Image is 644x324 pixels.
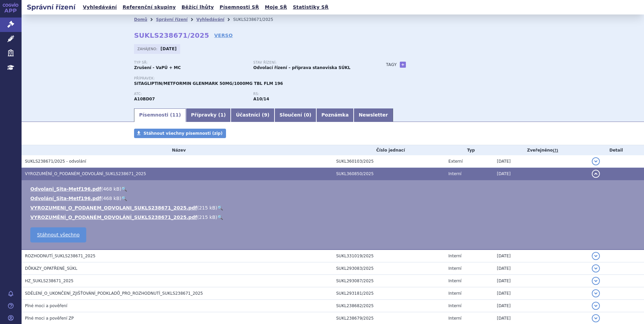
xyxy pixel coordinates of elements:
[180,3,216,12] a: Běžící lhůty
[386,61,397,69] h3: Tagy
[214,32,233,39] a: VERSO
[493,168,588,180] td: [DATE]
[592,157,600,165] button: detail
[199,215,216,220] span: 215 kB
[493,262,588,275] td: [DATE]
[400,62,406,68] a: +
[134,81,283,86] span: SITAGLIPTIN/METFORMIN GLENMARK 50MG/1000MG TBL FLM 196
[333,250,445,262] td: SUKL331019/2025
[30,227,86,242] a: Stáhnout všechno
[592,170,600,178] button: detail
[172,112,179,118] span: 11
[134,65,181,70] strong: Zrušení - VaPÚ + MC
[121,3,178,12] a: Referenční skupiny
[592,264,600,272] button: detail
[25,159,86,164] span: SUKLS238671/2025 - odvolání
[22,145,333,155] th: Název
[448,303,461,308] span: Interní
[275,108,316,122] a: Sloučení (0)
[253,97,269,101] strong: metformin a sitagliptin
[25,303,67,308] span: Plné moci a pověření
[30,215,197,220] a: VYROZUMĚNÍ_O_PODANÉM_ODVOLÁNÍ_SUKLS238671_2025.pdf
[25,171,146,176] span: VYROZUMĚNÍ_O_PODANÉM_ODVOLÁNÍ_SUKLS238671_2025
[196,17,224,22] a: Vyhledávání
[592,302,600,310] button: detail
[253,61,366,65] p: Stav řízení:
[333,155,445,168] td: SUKL360103/2025
[134,129,226,138] a: Stáhnout všechny písemnosti (zip)
[448,254,461,258] span: Interní
[25,266,77,271] span: DŮKAZY_OPATŘENÉ_SÚKL
[134,61,247,65] p: Typ SŘ:
[448,266,461,271] span: Interní
[30,204,637,211] li: ( )
[493,155,588,168] td: [DATE]
[25,254,95,258] span: ROZHODNUTÍ_SUKLS238671_2025
[448,279,461,283] span: Interní
[161,46,177,51] strong: [DATE]
[592,289,600,297] button: detail
[231,108,274,122] a: Účastníci (9)
[30,214,637,221] li: ( )
[134,76,373,80] p: Přípravek:
[199,205,216,210] span: 215 kB
[553,148,558,153] abbr: (?)
[25,279,73,283] span: HZ_SUKLS238671_2025
[134,108,186,122] a: Písemnosti (11)
[493,145,588,155] th: Zveřejněno
[134,97,155,101] strong: METFORMIN A SITAGLIPTIN
[137,46,159,52] span: Zahájeno:
[493,275,588,287] td: [DATE]
[448,291,461,296] span: Interní
[25,316,74,321] span: Plné moci a pověření ZP
[493,300,588,312] td: [DATE]
[588,145,644,155] th: Detail
[448,316,461,321] span: Interní
[30,196,101,201] a: Odvolání_Sita-Metf196.pdf
[30,195,637,202] li: ( )
[333,287,445,300] td: SUKL293181/2025
[264,112,267,118] span: 9
[30,205,197,210] a: VYROZUMENI_O_PODANEM_ODVOLANI_SUKLS238671_2025.pdf
[263,3,289,12] a: Moje SŘ
[493,287,588,300] td: [DATE]
[81,3,119,12] a: Vyhledávání
[448,171,461,176] span: Interní
[291,3,330,12] a: Statistiky SŘ
[217,215,223,220] a: 🔍
[445,145,493,155] th: Typ
[333,275,445,287] td: SUKL293087/2025
[134,92,247,96] p: ATC:
[134,31,209,39] strong: SUKLS238671/2025
[592,252,600,260] button: detail
[121,196,127,201] a: 🔍
[30,186,101,192] a: Odvolani_Sita-Metf196.pdf
[217,205,223,210] a: 🔍
[333,262,445,275] td: SUKL293083/2025
[186,108,231,122] a: Přípravky (1)
[30,186,637,192] li: ( )
[121,186,127,192] a: 🔍
[333,168,445,180] td: SUKL360850/2025
[592,314,600,322] button: detail
[354,108,393,122] a: Newsletter
[333,300,445,312] td: SUKL238682/2025
[333,145,445,155] th: Číslo jednací
[316,108,354,122] a: Poznámka
[493,250,588,262] td: [DATE]
[103,196,120,201] span: 468 kB
[143,131,223,136] span: Stáhnout všechny písemnosti (zip)
[448,159,462,164] span: Externí
[233,14,282,25] li: SUKLS238671/2025
[22,2,81,12] h2: Správní řízení
[156,17,188,22] a: Správní řízení
[220,112,224,118] span: 1
[134,17,147,22] a: Domů
[253,92,366,96] p: RS:
[306,112,309,118] span: 0
[103,186,120,192] span: 468 kB
[25,291,203,296] span: SDĚLENÍ_O_UKONČENÍ_ZJIŠŤOVÁNÍ_PODKLADŮ_PRO_ROZHODNUTÍ_SUKLS238671_2025
[592,277,600,285] button: detail
[218,3,261,12] a: Písemnosti SŘ
[253,65,350,70] strong: Odvolací řízení – příprava stanoviska SÚKL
